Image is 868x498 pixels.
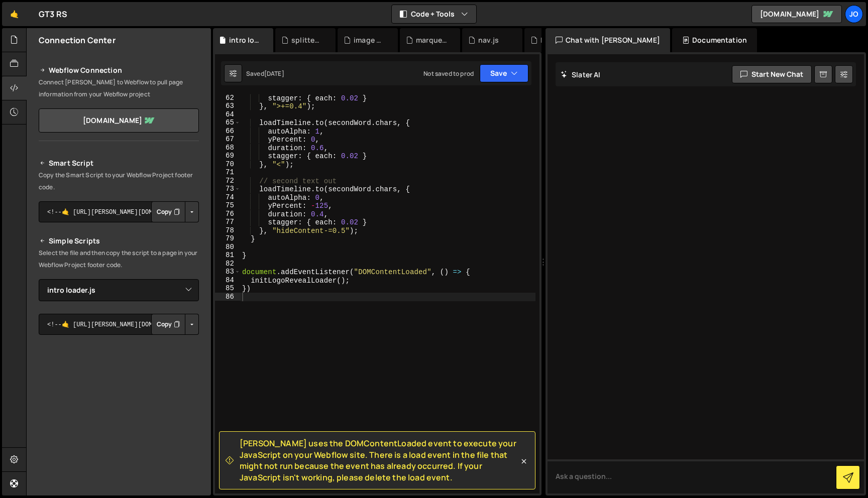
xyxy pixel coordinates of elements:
div: 82 [215,260,241,268]
h2: Simple Scripts [39,235,199,247]
button: Copy [151,314,185,335]
button: Code + Tools [392,5,476,23]
a: Jo [845,5,863,23]
div: Not saved to prod [423,69,474,78]
h2: Connection Center [39,35,116,46]
button: Copy [151,201,185,222]
div: 66 [215,127,241,136]
div: 64 [215,110,241,119]
div: Documentation [672,28,757,52]
div: 77 [215,218,241,226]
div: 62 [215,94,241,102]
div: marquee.js [416,35,448,45]
div: Saved [246,69,284,78]
div: Button group with nested dropdown [151,314,199,335]
div: 74 [215,193,241,202]
a: [DOMAIN_NAME] [39,108,199,133]
div: 65 [215,118,241,127]
div: 85 [215,284,241,293]
div: Lightbox.js [540,35,573,45]
button: Save [480,64,528,82]
div: 78 [215,226,241,235]
div: 76 [215,210,241,218]
button: Start new chat [732,65,812,83]
p: Select the file and then copy the script to a page in your Webflow Project footer code. [39,247,199,271]
h2: Webflow Connection [39,64,199,76]
div: 79 [215,234,241,243]
div: GT3 RS [39,8,67,20]
div: 68 [215,144,241,152]
div: 80 [215,243,241,252]
textarea: <!--🤙 [URL][PERSON_NAME][DOMAIN_NAME]> <script>document.addEventListener("DOMContentLoaded", func... [39,201,199,222]
h2: Slater AI [561,70,601,79]
div: 70 [215,160,241,169]
div: Button group with nested dropdown [151,201,199,222]
span: [PERSON_NAME] uses the DOMContentLoaded event to execute your JavaScript on your Webflow site. Th... [240,438,519,483]
div: Chat with [PERSON_NAME] [546,28,670,52]
div: 84 [215,276,241,285]
a: 🤙 [2,2,27,26]
div: 81 [215,251,241,260]
p: Copy the Smart Script to your Webflow Project footer code. [39,169,199,193]
div: intro loader.js [229,35,261,45]
div: 72 [215,177,241,185]
iframe: YouTube video player [39,351,200,442]
div: splittext reveal.js [291,35,323,45]
div: 67 [215,135,241,144]
div: 71 [215,168,241,177]
textarea: <!--🤙 [URL][PERSON_NAME][DOMAIN_NAME]> <script>document.addEventListener("DOMContentLoaded", func... [39,314,199,335]
div: 73 [215,185,241,193]
div: [DATE] [264,69,284,78]
p: Connect [PERSON_NAME] to Webflow to pull page information from your Webflow project [39,76,199,100]
div: image parralax.js [354,35,386,45]
h2: Smart Script [39,157,199,169]
div: nav.js [478,35,499,45]
div: 75 [215,201,241,210]
a: [DOMAIN_NAME] [751,5,842,23]
div: 86 [215,293,241,301]
div: 83 [215,268,241,276]
div: 69 [215,152,241,160]
div: 63 [215,102,241,110]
